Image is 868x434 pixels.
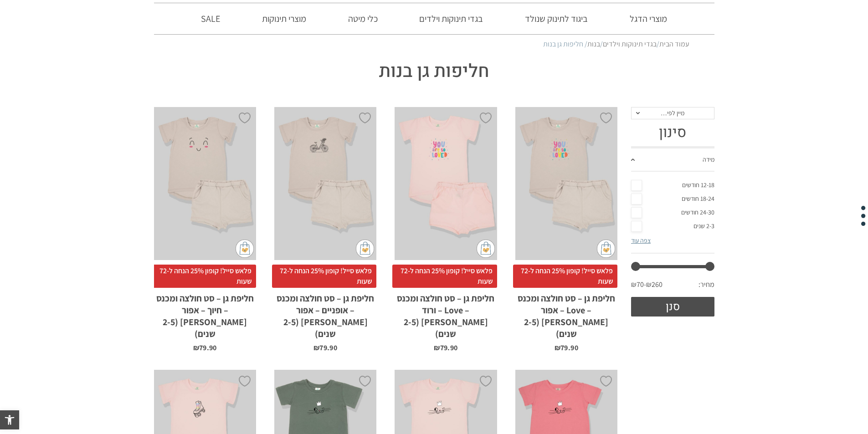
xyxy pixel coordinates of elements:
[193,343,217,352] bdi: 79.90
[274,288,376,340] h2: חליפת גן – סט חולצה ומכנס – אופניים – אפור [PERSON_NAME] (2-5 שנים)
[631,297,714,317] button: סנן
[646,280,663,290] span: ₪260
[154,288,256,340] h2: חליפת גן – סט חולצה ומכנס – חיוך – אפור [PERSON_NAME] (2-5 שנים)
[631,192,714,206] a: 18-24 חודשים
[631,206,714,220] a: 24-30 חודשים
[631,277,714,296] div: מחיר: —
[304,59,564,84] h1: חליפות גן בנות
[179,39,689,49] nav: Breadcrumb
[236,240,254,258] img: cat-mini-atc.png
[313,343,337,352] bdi: 79.90
[515,107,617,352] a: חליפת גן - סט חולצה ומכנס - Love - אפור בהיר (2-5 שנים) פלאש סייל! קופון 25% הנחה ל-72 שעותחליפת ...
[631,148,714,172] a: מידה
[406,3,497,34] a: בגדי תינוקות וילדים
[152,265,256,288] span: פלאש סייל! קופון 25% הנחה ל-72 שעות
[515,288,617,340] h2: חליפת גן – סט חולצה ומכנס – Love – אפור [PERSON_NAME] (2-5 שנים)
[313,343,319,352] span: ₪
[274,107,376,352] a: חליפת גן - סט חולצה ומכנס - אופניים - אפור בהיר (2-5 שנים) פלאש סייל! קופון 25% הנחה ל-72 שעותחלי...
[434,343,440,352] span: ₪
[395,288,497,340] h2: חליפת גן – סט חולצה ומכנס – Love – ורוד [PERSON_NAME] (2-5 שנים)
[631,179,714,192] a: 12-18 חודשים
[154,107,256,352] a: חליפת גן - סט חולצה ומכנס - חיוך - אפור בהיר (2-5 שנים) פלאש סייל! קופון 25% הנחה ל-72 שעותחליפת ...
[603,39,657,49] a: בגדי תינוקות וילדים
[555,343,560,352] span: ₪
[395,107,497,352] a: חליפת גן - סט חולצה ומכנס - Love - ורוד בהיר (2-5 שנים) פלאש סייל! קופון 25% הנחה ל-72 שעותחליפת ...
[477,240,495,258] img: cat-mini-atc.png
[631,280,646,290] span: ₪70
[587,39,600,49] a: בנות
[511,3,601,34] a: ביגוד לתינוק שנולד
[334,3,391,34] a: כלי מיטה
[555,343,578,352] bdi: 79.90
[272,265,376,288] span: פלאש סייל! קופון 25% הנחה ל-72 שעות
[392,265,497,288] span: פלאש סייל! קופון 25% הנחה ל-72 שעות
[631,220,714,233] a: 2-3 שנים
[434,343,457,352] bdi: 79.90
[248,3,320,34] a: מוצרי תינוקות
[513,265,617,288] span: פלאש סייל! קופון 25% הנחה ל-72 שעות
[631,124,714,141] h3: סינון
[661,109,684,117] span: מיין לפי…
[187,3,234,34] a: SALE
[597,240,615,258] img: cat-mini-atc.png
[631,236,651,245] a: צפה עוד
[659,39,689,49] a: עמוד הבית
[193,343,199,352] span: ₪
[356,240,374,258] img: cat-mini-atc.png
[616,3,681,34] a: מוצרי הדגל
